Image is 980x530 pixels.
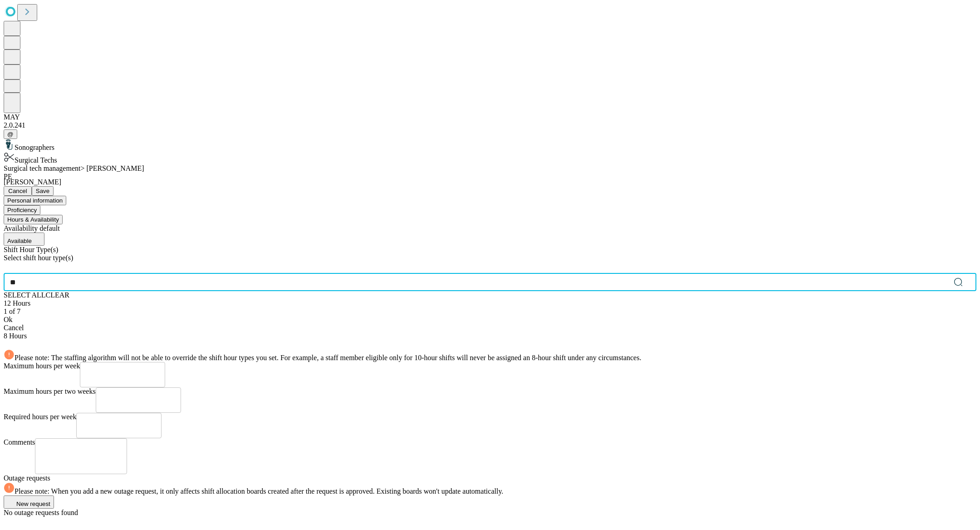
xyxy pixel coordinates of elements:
span: New request [16,500,50,507]
div: MAY [4,113,976,121]
button: New request [4,495,54,509]
span: CLEAR [46,291,69,299]
button: Proficiency [4,205,40,215]
button: Cancel [4,186,32,196]
button: @ [4,129,17,139]
span: Available [7,238,32,244]
div: Cancel [4,324,976,332]
span: Required hours per week [4,413,76,421]
span: Maximum hours per two weeks [4,387,96,395]
span: Maximum hours per week [4,362,80,370]
span: Comments [4,438,35,446]
div: Ok [4,316,976,324]
div: Sonographers [4,139,976,152]
button: Personal information [4,196,66,205]
span: @ [7,131,14,138]
span: Outage requests [4,474,50,482]
div: 2.0.241 [4,121,976,129]
span: 8 Hours [4,332,27,340]
span: SELECT ALL [4,291,46,299]
span: [PERSON_NAME] [4,178,61,186]
span: > [PERSON_NAME] [80,164,144,172]
div: Surgical Techs [4,152,976,164]
span: PE [4,173,12,180]
span: Please note: The staffing algorithm will not be able to override the shift hour types you set. Fo... [15,354,641,362]
div: 1 of 7 [4,307,976,316]
button: Hours & Availability [4,215,63,224]
span: Cancel [8,188,27,194]
button: Save [32,186,54,196]
span: Surgical tech management [4,164,80,172]
span: Save [36,188,49,194]
span: Select shift hour type(s) [4,254,73,262]
span: No outage requests found [4,509,78,516]
div: 12 Hours [4,299,976,307]
span: Shift Hour Type(s) [4,246,58,253]
span: Availability default [4,224,60,232]
button: Available [4,233,44,246]
span: Please note: When you add a new outage request, it only affects shift allocation boards created a... [15,487,503,495]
